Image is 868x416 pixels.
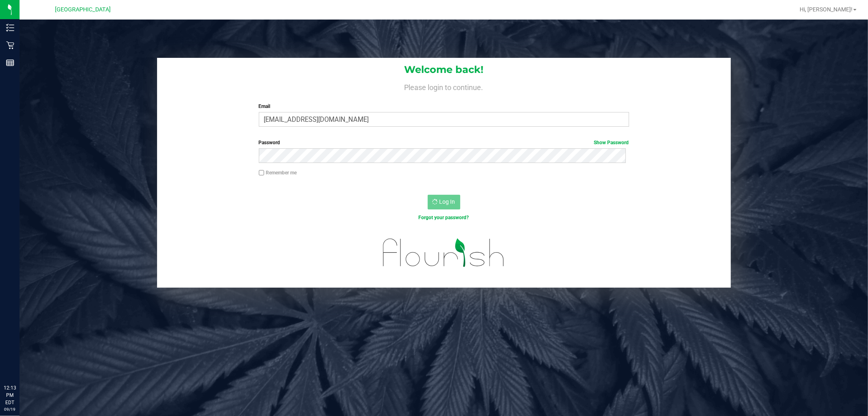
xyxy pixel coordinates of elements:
[259,170,265,176] input: Remember me
[594,140,629,145] a: Show Password
[157,81,731,91] h4: Please login to continue.
[419,215,469,220] a: Forgot your password?
[4,384,16,406] p: 12:13 PM EDT
[6,59,14,67] inline-svg: Reports
[259,140,280,145] span: Password
[428,195,460,209] button: Log In
[800,6,853,13] span: Hi, [PERSON_NAME]!
[372,230,516,276] img: flourish_logo.svg
[439,198,455,205] span: Log In
[6,24,14,32] inline-svg: Inventory
[259,103,629,110] label: Email
[55,6,111,13] span: [GEOGRAPHIC_DATA]
[6,41,14,49] inline-svg: Retail
[259,169,297,176] label: Remember me
[4,406,16,412] p: 09/19
[157,64,731,75] h1: Welcome back!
